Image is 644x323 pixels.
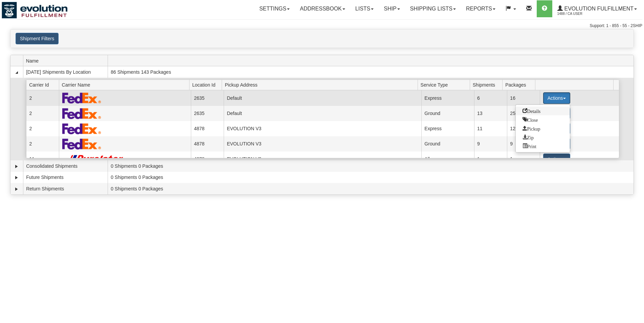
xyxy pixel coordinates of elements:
[13,163,20,170] a: Expand
[516,133,570,142] a: Zip and Download All Shipping Documents
[421,106,474,121] td: Ground
[191,106,224,121] td: 2635
[224,152,421,167] td: EVOLUTION V3
[23,172,108,183] td: Future Shipments
[29,79,59,90] span: Carrier Id
[254,0,295,17] a: Settings
[516,107,570,115] a: Go to Details view
[224,90,421,106] td: Default
[523,126,540,131] span: Pickup
[191,152,224,167] td: 4878
[108,183,634,194] td: 0 Shipments 0 Packages
[421,152,474,167] td: All
[224,136,421,152] td: EVOLUTION V3
[62,123,101,134] img: FedEx
[507,106,540,121] td: 25
[191,136,224,152] td: 4878
[523,108,541,113] span: Details
[474,90,507,106] td: 6
[543,92,570,104] button: Actions
[108,160,634,172] td: 0 Shipments 0 Packages
[62,92,101,103] img: FedEx
[543,154,570,165] button: Actions
[461,0,501,17] a: Reports
[13,186,20,192] a: Expand
[507,136,540,152] td: 9
[516,142,570,151] a: Print or Download All Shipping Documents in one file
[516,115,570,124] a: Close this group
[191,121,224,136] td: 4878
[23,66,108,78] td: [DATE] Shipments By Location
[26,152,59,167] td: 11
[2,23,642,29] div: Support: 1 - 855 - 55 - 2SHIP
[108,66,634,78] td: 86 Shipments 143 Packages
[505,79,535,90] span: Packages
[62,108,101,119] img: FedEx
[474,152,507,167] td: 1
[2,2,68,19] img: logo1488.jpg
[191,90,224,106] td: 2635
[523,117,538,122] span: Close
[473,79,503,90] span: Shipments
[26,55,108,66] span: Name
[62,155,126,164] img: Purolator
[474,121,507,136] td: 11
[224,121,421,136] td: EVOLUTION V3
[507,90,540,106] td: 16
[379,0,405,17] a: Ship
[523,143,536,148] span: Print
[421,79,470,90] span: Service Type
[516,124,570,133] a: Request a carrier pickup
[108,172,634,183] td: 0 Shipments 0 Packages
[421,136,474,152] td: Ground
[23,183,108,194] td: Return Shipments
[421,121,474,136] td: Express
[26,136,59,152] td: 2
[16,33,59,44] button: Shipment Filters
[557,10,608,17] span: 1488 / CA User
[23,160,108,172] td: Consolidated Shipments
[224,106,421,121] td: Default
[62,138,101,149] img: FedEx
[507,121,540,136] td: 12
[225,79,418,90] span: Pickup Address
[62,79,190,90] span: Carrier Name
[26,90,59,106] td: 2
[26,121,59,136] td: 2
[405,0,461,17] a: Shipping lists
[192,79,222,90] span: Location Id
[563,6,634,11] span: Evolution Fulfillment
[474,106,507,121] td: 13
[350,0,379,17] a: Lists
[523,135,534,139] span: Zip
[474,136,507,152] td: 9
[13,69,20,76] a: Collapse
[507,152,540,167] td: 1
[295,0,350,17] a: Addressbook
[421,90,474,106] td: Express
[552,0,642,17] a: Evolution Fulfillment 1488 / CA User
[26,106,59,121] td: 2
[13,174,20,181] a: Expand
